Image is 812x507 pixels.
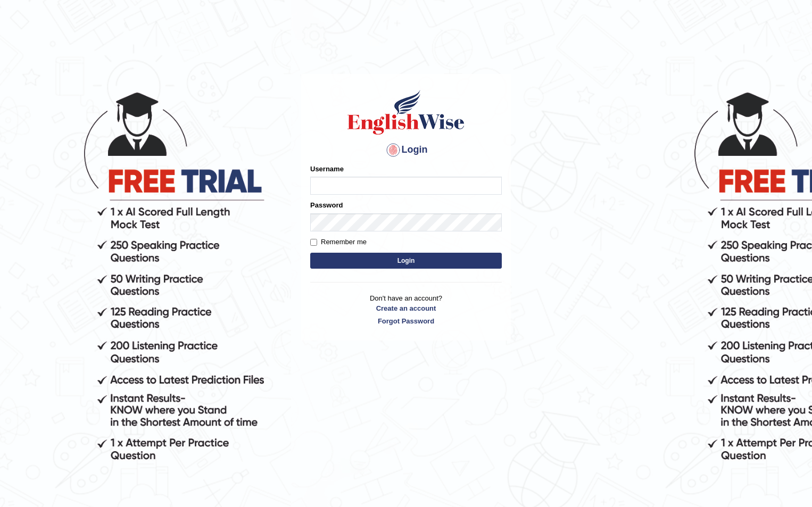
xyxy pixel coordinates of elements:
[310,303,502,313] a: Create an account
[345,88,467,136] img: Logo of English Wise sign in for intelligent practice with AI
[310,239,317,246] input: Remember me
[310,164,344,174] label: Username
[310,237,367,247] label: Remember me
[310,253,502,269] button: Login
[310,293,502,326] p: Don't have an account?
[310,142,502,159] h4: Login
[310,200,343,210] label: Password
[310,316,502,326] a: Forgot Password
